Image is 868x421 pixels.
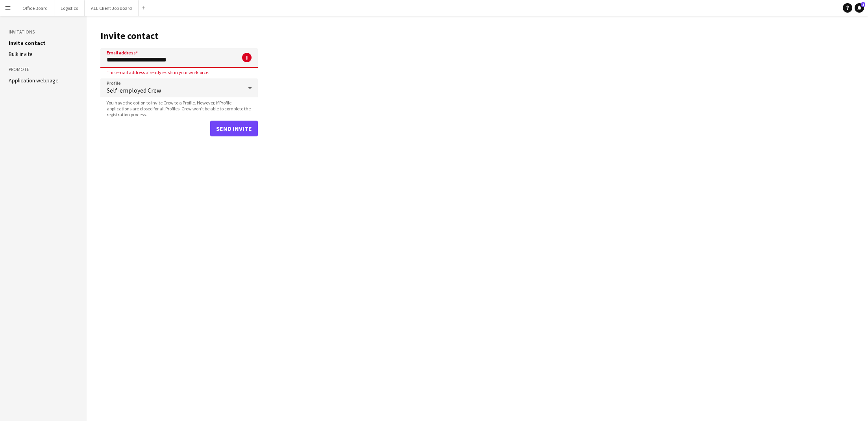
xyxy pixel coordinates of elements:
[100,30,258,42] h1: Invite contact
[9,50,33,58] a: Bulk invite
[9,39,46,47] a: Invite contact
[855,3,864,13] a: 1
[100,100,258,117] span: You have the option to invite Crew to a Profile. However, if Profile applications are closed for ...
[9,77,59,84] a: Application webpage
[861,2,865,7] span: 1
[9,66,78,73] h3: Promote
[85,0,139,16] button: ALL Client Job Board
[210,121,258,136] button: Send invite
[100,69,216,75] span: This email address already exists in your workforce.
[107,86,242,94] span: Self-employed Crew
[54,0,85,16] button: Logistics
[9,28,78,35] h3: Invitations
[16,0,54,16] button: Office Board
